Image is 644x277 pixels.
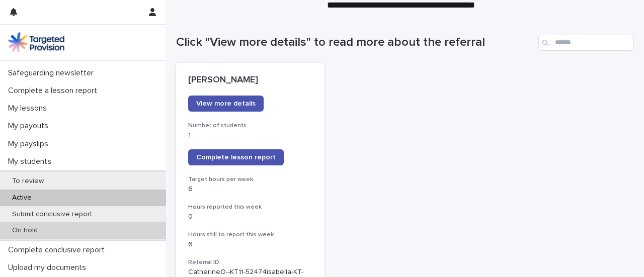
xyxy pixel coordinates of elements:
h3: Referral ID [188,258,312,266]
p: 6 [188,185,312,194]
p: My payouts [4,121,56,131]
img: M5nRWzHhSzIhMunXDL62 [8,32,64,52]
p: My lessons [4,104,55,113]
a: Complete lesson report [188,149,284,165]
p: Submit conclusive report [4,210,100,219]
span: View more details [196,100,256,107]
p: On hold [4,226,46,235]
a: View more details [188,96,264,112]
p: Complete conclusive report [4,245,113,255]
span: Complete lesson report [196,154,276,161]
p: 1 [188,131,312,140]
h1: Click "View more details" to read more about the referral [176,35,534,50]
p: Upload my documents [4,263,94,272]
p: 0 [188,213,312,221]
p: Safeguarding newsletter [4,68,102,78]
p: My students [4,157,59,166]
h3: Hours still to report this week [188,231,312,239]
p: Complete a lesson report [4,86,105,96]
p: To review [4,177,52,186]
h3: Target hours per week [188,175,312,183]
h3: Hours reported this week [188,203,312,211]
p: Active [4,194,40,202]
p: My payslips [4,139,56,149]
h3: Number of students [188,122,312,130]
input: Search [538,35,634,51]
p: 6 [188,240,312,249]
p: [PERSON_NAME] [188,75,312,86]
